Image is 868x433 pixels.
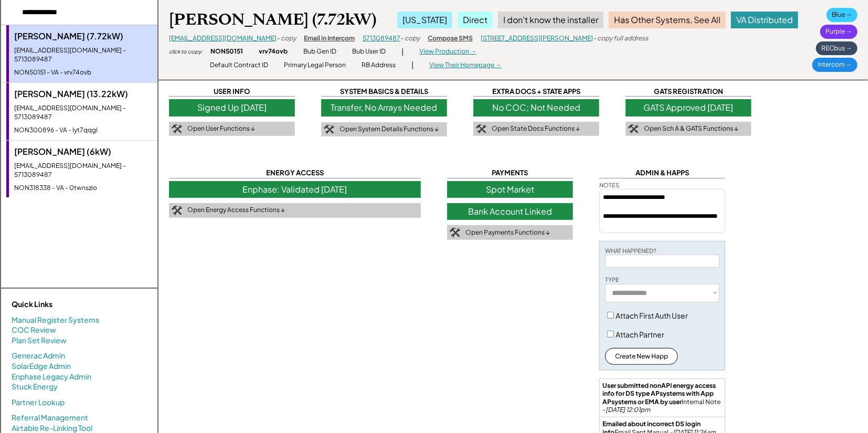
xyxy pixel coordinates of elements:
[481,34,593,42] a: [STREET_ADDRESS][PERSON_NAME]
[12,372,91,382] a: Enphase Legacy Admin
[12,382,58,392] a: Stuck Energy
[473,87,599,97] div: EXTRA DOCS + STATE APPS
[447,168,573,178] div: PAYMENTS
[447,203,573,220] div: Bank Account Linked
[169,99,295,116] div: Signed Up [DATE]
[169,168,421,178] div: ENERGY ACCESS
[321,87,447,97] div: SYSTEM BASICS & DETAILS
[465,228,550,237] div: Open Payments Functions ↓
[14,146,152,157] div: [PERSON_NAME] (6kW)
[321,99,447,116] div: Transfer, No Arrays Needed
[606,406,650,414] em: [DATE] 12:01pm
[304,34,355,43] div: Email in Intercom
[820,25,858,39] div: Purple →
[169,48,203,55] div: click to copy:
[12,413,88,423] a: Referral Management
[187,206,285,215] div: Open Energy Access Functions ↓
[277,34,296,43] div: - copy
[731,12,798,28] div: VA Distributed
[827,8,858,22] div: Blue →
[362,61,396,70] div: RB Address
[476,124,486,134] img: tool-icon.png
[429,61,502,70] div: View Their Homepage →
[14,162,152,179] div: [EMAIL_ADDRESS][DOMAIN_NAME] - 5713089487
[12,299,117,310] div: Quick Links
[644,124,738,133] div: Open Sch A & GATS Functions ↓
[14,68,152,77] div: NON50151 - VA - vrv74ovb
[169,181,421,198] div: Enphase: Validated [DATE]
[605,276,619,283] div: TYPE
[428,34,473,43] div: Compose SMS
[259,47,288,56] div: vrv74ovb
[210,61,268,70] div: Default Contract ID
[14,30,152,42] div: [PERSON_NAME] (7.72kW)
[602,382,722,414] div: Internal Note -
[599,181,619,189] div: NOTES
[12,361,71,372] a: SolarEdge Admin
[599,168,725,178] div: ADMIN & HAPPS
[14,46,152,64] div: [EMAIL_ADDRESS][DOMAIN_NAME] - 5713089487
[324,125,334,134] img: tool-icon.png
[626,99,751,116] div: GATS Approved [DATE]
[397,12,452,28] div: [US_STATE]
[169,87,295,97] div: USER INFO
[12,351,65,361] a: Generac Admin
[12,315,99,325] a: Manual Register Systems
[303,47,336,56] div: Bub Gen ID
[609,12,726,28] div: Has Other Systems, See All
[169,34,277,42] a: [EMAIL_ADDRESS][DOMAIN_NAME]
[12,397,65,408] a: Partner Lookup
[14,126,152,135] div: NON300896 - VA - lyt7qqgl
[419,47,477,56] div: View Production →
[450,228,460,237] img: tool-icon.png
[169,9,376,30] div: [PERSON_NAME] (7.72kW)
[593,34,648,43] div: - copy full address
[602,382,717,406] strong: User submitted nonAPI energy access info for DS type APsystems with App APsystems or EMA by user
[473,99,599,116] div: No COC; Not Needed
[400,34,420,43] div: - copy
[172,206,182,215] img: tool-icon.png
[616,311,688,320] label: Attach First Auth User
[812,58,858,72] div: Intercom →
[447,181,573,198] div: Spot Market
[628,124,639,134] img: tool-icon.png
[352,47,386,56] div: Bub User ID
[14,104,152,122] div: [EMAIL_ADDRESS][DOMAIN_NAME] - 5713089487
[616,330,664,339] label: Attach Partner
[12,335,67,346] a: Plan Set Review
[626,87,751,97] div: GATS REGISTRATION
[284,61,346,70] div: Primary Legal Person
[401,47,404,57] div: |
[816,41,858,56] div: RECbus →
[498,12,604,28] div: I don't know the installer
[605,348,678,365] button: Create New Happ
[340,125,439,134] div: Open System Details Functions ↓
[492,124,580,133] div: Open State Docs Functions ↓
[605,247,657,255] div: WHAT HAPPENED?
[14,184,152,193] div: NON318338 - VA - 0twnszio
[14,88,152,100] div: [PERSON_NAME] (13.22kW)
[363,34,400,42] a: 5713089487
[187,124,255,133] div: Open User Functions ↓
[210,47,243,56] div: NON50151
[411,60,414,70] div: |
[12,325,56,335] a: COC Review
[172,124,182,134] img: tool-icon.png
[458,12,493,28] div: Direct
